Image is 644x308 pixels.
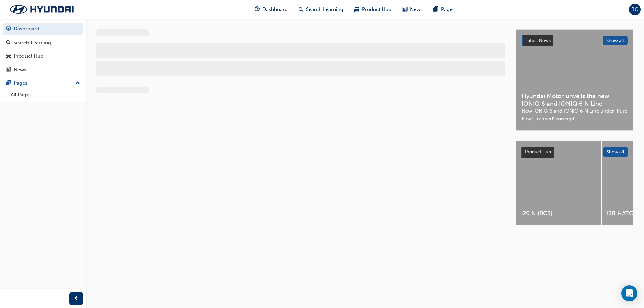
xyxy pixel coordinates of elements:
span: car-icon [6,53,11,59]
span: up-icon [75,79,80,88]
span: Product Hub [362,6,391,13]
a: guage-iconDashboard [249,3,293,16]
div: Open Intercom Messenger [621,285,637,301]
div: Pages [14,79,28,87]
a: News [3,64,83,76]
span: guage-icon [6,26,11,32]
span: search-icon [6,40,11,46]
a: All Pages [8,89,83,100]
span: news-icon [6,67,11,73]
span: Pages [441,6,455,13]
span: Hyundai Motor unveils the new IONIQ 6 and IONIQ 6 N Line [522,92,628,107]
a: Product Hub [3,50,83,62]
span: guage-icon [255,5,260,14]
a: Latest NewsShow all [522,35,628,46]
button: Show all [603,36,628,45]
a: i20 N (BC3) [516,141,601,225]
a: news-iconNews [397,3,428,16]
button: BC [629,4,641,15]
a: Latest NewsShow allHyundai Motor unveils the new IONIQ 6 and IONIQ 6 N LineNew IONIQ 6 and IONIQ ... [516,29,633,131]
span: BC [631,6,638,13]
span: pages-icon [6,80,11,86]
span: search-icon [299,5,303,14]
span: New IONIQ 6 and IONIQ 6 N Line under ‘Pure Flow, Refined’ concept. [522,107,628,122]
button: Pages [3,77,83,89]
img: Trak [3,2,80,16]
span: Dashboard [262,6,288,13]
span: prev-icon [74,295,79,303]
a: search-iconSearch Learning [293,3,349,16]
button: DashboardSearch LearningProduct HubNews [3,21,83,77]
span: news-icon [402,5,407,14]
a: pages-iconPages [428,3,460,16]
a: Product HubShow all [521,147,628,158]
div: Search Learning [13,39,51,47]
span: i20 N (BC3) [521,210,596,218]
span: Product Hub [525,149,551,155]
a: car-iconProduct Hub [349,3,397,16]
a: Search Learning [3,37,83,49]
div: Product Hub [14,52,43,60]
span: Latest News [525,38,551,43]
span: car-icon [354,5,359,14]
span: Search Learning [306,6,343,13]
div: News [14,66,26,74]
span: News [410,6,423,13]
button: Show all [603,147,628,157]
a: Dashboard [3,23,83,35]
span: pages-icon [433,5,438,14]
